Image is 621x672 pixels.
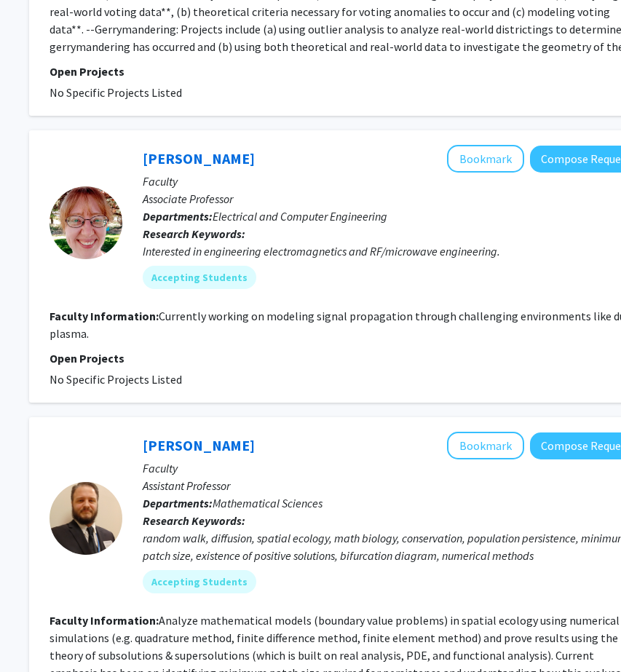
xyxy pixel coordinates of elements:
[50,372,182,387] span: No Specific Projects Listed
[143,570,256,593] mat-chip: Accepting Students
[213,496,323,510] span: Mathematical Sciences
[50,85,182,100] span: No Specific Projects Listed
[447,145,524,173] button: Add Eve Klopf to Bookmarks
[143,226,245,241] b: Research Keywords:
[143,496,213,510] b: Departments:
[143,436,255,454] a: [PERSON_NAME]
[213,209,387,224] span: Electrical and Computer Engineering
[50,309,159,323] b: Faculty Information:
[143,513,245,528] b: Research Keywords:
[143,266,256,289] mat-chip: Accepting Students
[447,432,524,459] button: Add Dustin Nichols to Bookmarks
[143,149,255,167] a: [PERSON_NAME]
[50,613,159,628] b: Faculty Information:
[143,209,213,224] b: Departments:
[11,606,62,661] iframe: Chat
